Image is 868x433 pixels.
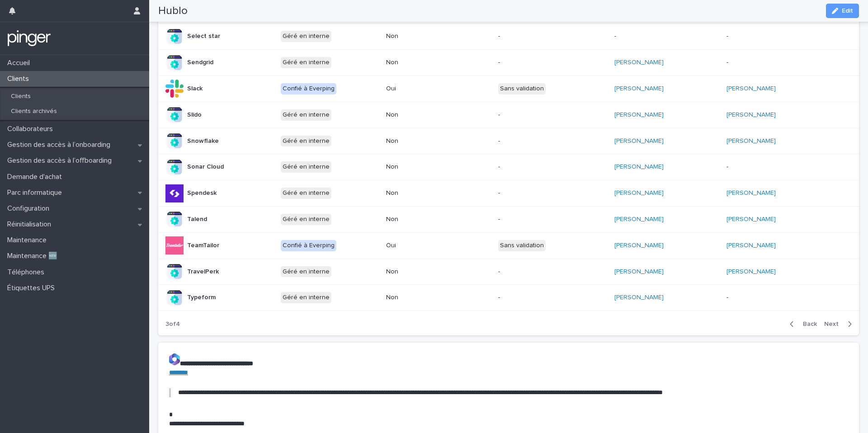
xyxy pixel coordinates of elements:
p: - [498,137,574,145]
a: [PERSON_NAME] [726,111,776,119]
a: [PERSON_NAME] [726,216,776,223]
p: - [726,59,802,66]
div: Géré en interne [281,161,331,173]
p: - [498,216,574,223]
p: Non [386,163,462,171]
div: Géré en interne [281,266,331,278]
p: - [498,268,574,276]
p: - [498,294,574,301]
p: Oui [386,85,462,93]
p: Slido [187,111,202,119]
tr: TalendGéré en interneNon-[PERSON_NAME] [PERSON_NAME] [158,206,859,232]
button: Back [783,320,821,328]
span: Next [824,321,844,327]
div: Sans validation [498,240,546,251]
p: - [614,33,690,40]
p: Spendesk [187,189,217,197]
div: Géré en interne [281,292,331,303]
p: TravelPerk [187,268,219,276]
p: Clients archivés [4,108,64,115]
p: Maintenance [4,236,54,245]
tr: TravelPerkGéré en interneNon-[PERSON_NAME] [PERSON_NAME] [158,259,859,285]
a: [PERSON_NAME] [726,242,776,249]
div: Géré en interne [281,57,331,68]
p: - [498,59,574,66]
p: Accueil [4,59,37,67]
p: Maintenance 🆕 [4,252,65,260]
a: [PERSON_NAME] [726,268,776,276]
p: Typeform [187,294,216,301]
p: Collaborateurs [4,125,60,133]
a: [PERSON_NAME] [614,294,664,301]
img: mTgBEunGTSyRkCgitkcU [7,29,51,47]
div: Géré en interne [281,109,331,121]
span: Back [797,321,817,327]
a: [PERSON_NAME] [614,59,664,66]
tr: SnowflakeGéré en interneNon-[PERSON_NAME] [PERSON_NAME] [158,128,859,154]
tr: SpendeskGéré en interneNon-[PERSON_NAME] [PERSON_NAME] [158,180,859,207]
p: Clients [4,75,36,83]
p: Non [386,268,462,276]
tr: SlackConfié à EverpingOuiSans validation[PERSON_NAME] [PERSON_NAME] [158,75,859,102]
p: Étiquettes UPS [4,284,62,292]
tr: Select starGéré en interneNon--- [158,24,859,50]
p: Talend [187,216,207,223]
p: Gestion des accès à l’onboarding [4,141,118,149]
p: Parc informatique [4,188,69,197]
div: Géré en interne [281,136,331,147]
p: - [726,33,802,40]
p: - [498,189,574,197]
p: Sonar Cloud [187,163,224,171]
p: Téléphones [4,268,52,277]
p: Non [386,137,462,145]
p: Clients [4,93,38,100]
img: Z [169,353,180,365]
p: Snowflake [187,137,219,145]
div: Géré en interne [281,214,331,225]
p: - [498,33,574,40]
p: Select star [187,33,220,40]
p: Non [386,111,462,119]
tr: TeamTailorConfié à EverpingOuiSans validation[PERSON_NAME] [PERSON_NAME] [158,232,859,259]
a: [PERSON_NAME] [614,242,664,249]
p: Non [386,294,462,301]
button: Edit [826,4,859,18]
div: Confié à Everping [281,83,336,94]
a: [PERSON_NAME] [614,216,664,223]
a: [PERSON_NAME] [726,189,776,197]
a: [PERSON_NAME] [614,268,664,276]
tr: SlidoGéré en interneNon-[PERSON_NAME] [PERSON_NAME] [158,102,859,128]
tr: TypeformGéré en interneNon-[PERSON_NAME] - [158,285,859,311]
p: - [498,111,574,119]
p: - [726,294,802,301]
span: Edit [842,8,853,14]
p: - [726,163,802,171]
p: Non [386,216,462,223]
a: [PERSON_NAME] [614,111,664,119]
p: Demande d'achat [4,173,69,181]
a: [PERSON_NAME] [614,137,664,145]
a: [PERSON_NAME] [726,85,776,93]
a: [PERSON_NAME] [726,137,776,145]
p: Oui [386,242,462,249]
p: 3 of 4 [158,313,187,335]
button: Next [821,320,859,328]
a: [PERSON_NAME] [614,189,664,197]
a: [PERSON_NAME] [614,163,664,171]
p: - [498,163,574,171]
tr: SendgridGéré en interneNon-[PERSON_NAME] - [158,50,859,76]
p: Non [386,33,462,40]
div: Confié à Everping [281,240,336,251]
p: Sendgrid [187,59,213,66]
h2: Hublo [158,5,188,18]
p: Non [386,59,462,66]
p: Configuration [4,204,57,213]
p: Non [386,189,462,197]
p: Gestion des accès à l’offboarding [4,156,119,165]
a: [PERSON_NAME] [614,85,664,93]
p: Slack [187,85,203,93]
div: Géré en interne [281,31,331,42]
div: Géré en interne [281,188,331,199]
div: Sans validation [498,83,546,94]
tr: Sonar CloudGéré en interneNon-[PERSON_NAME] - [158,154,859,180]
